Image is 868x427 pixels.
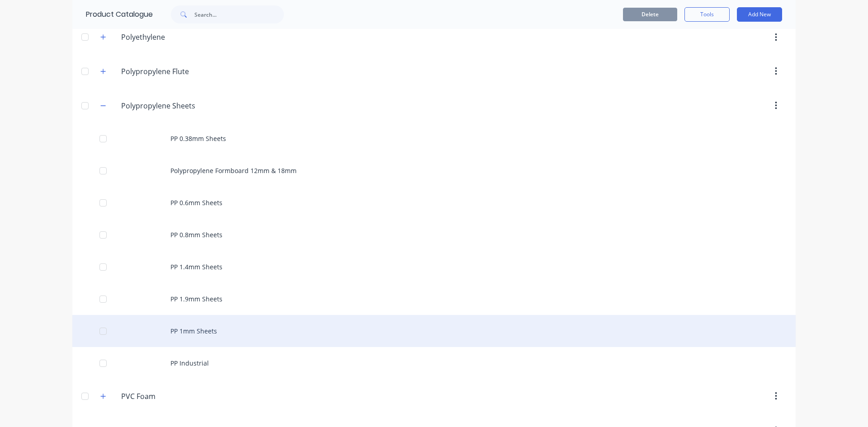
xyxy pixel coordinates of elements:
[623,8,677,21] button: Delete
[121,32,228,42] input: Enter category name
[194,5,284,23] input: Search...
[684,7,730,22] button: Tools
[72,155,796,187] div: Polypropylene Formboard 12mm & 18mm
[72,219,796,251] div: PP 0.8mm Sheets
[737,7,782,22] button: Add New
[72,283,796,315] div: PP 1.9mm Sheets
[121,66,228,77] input: Enter category name
[72,315,796,347] div: PP 1mm Sheets
[72,251,796,283] div: PP 1.4mm Sheets
[121,391,228,402] input: Enter category name
[72,347,796,379] div: PP Industrial
[72,122,796,155] div: PP 0.38mm Sheets
[72,187,796,219] div: PP 0.6mm Sheets
[121,100,228,111] input: Enter category name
